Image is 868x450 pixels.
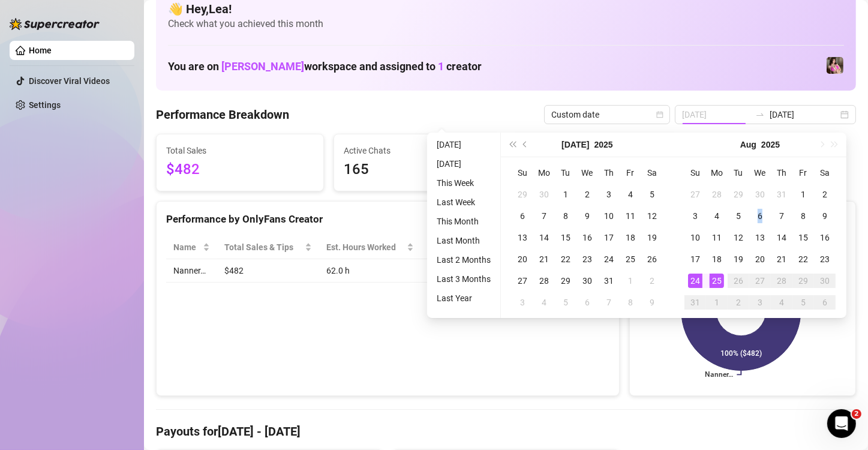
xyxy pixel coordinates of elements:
div: 5 [645,187,659,202]
div: 19 [645,230,659,245]
div: 26 [645,252,659,266]
td: 2025-08-30 [814,270,836,292]
span: 1 [438,60,444,73]
td: 2025-08-29 [792,270,814,292]
div: 31 [688,295,702,310]
td: 2025-09-03 [749,292,771,313]
iframe: Intercom live chat [827,409,856,438]
span: 2 [852,409,861,419]
div: 6 [818,295,832,310]
th: We [576,162,598,184]
h1: You are on workspace and assigned to creator [168,60,482,73]
div: Est. Hours Worked [326,241,404,254]
div: 14 [774,230,789,245]
div: 9 [645,295,659,310]
div: 31 [774,187,789,202]
td: 2025-08-13 [749,227,771,248]
div: 9 [580,209,594,223]
td: 2025-07-26 [641,248,663,270]
div: 5 [731,209,746,223]
td: 2025-07-15 [555,227,576,248]
div: 22 [796,252,810,266]
th: We [749,162,771,184]
div: 19 [731,252,746,266]
div: 17 [688,252,702,266]
div: 12 [645,209,659,223]
td: 2025-08-09 [814,205,836,227]
td: Nanner… [166,259,217,283]
div: 1 [796,187,810,202]
td: 2025-08-03 [684,205,706,227]
span: Name [173,241,200,254]
button: Last year (Control + left) [506,133,519,157]
div: 1 [558,187,573,202]
th: Fr [620,162,641,184]
div: 4 [710,209,724,223]
div: 24 [602,252,616,266]
button: Choose a month [740,133,756,157]
td: $482 [217,259,319,283]
li: [DATE] [432,137,495,152]
td: 2025-06-30 [533,184,555,205]
td: 2025-07-30 [749,184,771,205]
div: 29 [558,274,573,288]
span: $482 [166,158,314,181]
td: 2025-07-17 [598,227,620,248]
td: 2025-07-28 [706,184,728,205]
td: 62.0 h [319,259,421,283]
div: 6 [580,295,594,310]
th: Th [771,162,792,184]
td: 2025-07-20 [512,248,533,270]
div: 13 [753,230,767,245]
div: 16 [818,230,832,245]
td: 2025-08-16 [814,227,836,248]
div: 3 [602,187,616,202]
div: 3 [515,295,530,310]
td: 2025-07-31 [598,270,620,292]
div: 14 [537,230,551,245]
img: Nanner [827,57,843,74]
th: Total Sales & Tips [217,236,319,259]
text: Nanner… [705,371,733,379]
td: 2025-07-19 [641,227,663,248]
div: 4 [774,295,789,310]
span: to [755,110,765,119]
td: 2025-08-31 [684,292,706,313]
td: 2025-07-09 [576,205,598,227]
td: 2025-08-03 [512,292,533,313]
td: 2025-08-04 [706,205,728,227]
td: 2025-08-14 [771,227,792,248]
span: 165 [344,158,491,181]
td: 2025-08-08 [792,205,814,227]
td: 2025-08-05 [555,292,576,313]
div: 29 [796,274,810,288]
span: Total Sales [166,144,314,157]
div: 25 [710,274,724,288]
span: Custom date [551,106,663,124]
th: Name [166,236,217,259]
div: 30 [818,274,832,288]
li: This Week [432,176,495,190]
div: 2 [731,295,746,310]
td: 2025-08-10 [684,227,706,248]
th: Sa [641,162,663,184]
td: 2025-07-11 [620,205,641,227]
td: 2025-08-05 [728,205,749,227]
h4: 👋 Hey, Lea ! [168,1,844,17]
td: 2025-07-13 [512,227,533,248]
h4: Payouts for [DATE] - [DATE] [156,423,856,440]
span: [PERSON_NAME] [221,60,304,73]
div: 3 [753,295,767,310]
input: Start date [682,108,750,121]
div: 3 [688,209,702,223]
button: Choose a year [594,133,613,157]
td: 2025-08-01 [620,270,641,292]
td: 2025-07-22 [555,248,576,270]
td: 2025-08-27 [749,270,771,292]
div: 7 [537,209,551,223]
div: 7 [602,295,616,310]
div: 2 [580,187,594,202]
div: 30 [580,274,594,288]
td: 2025-07-02 [576,184,598,205]
div: 6 [753,209,767,223]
